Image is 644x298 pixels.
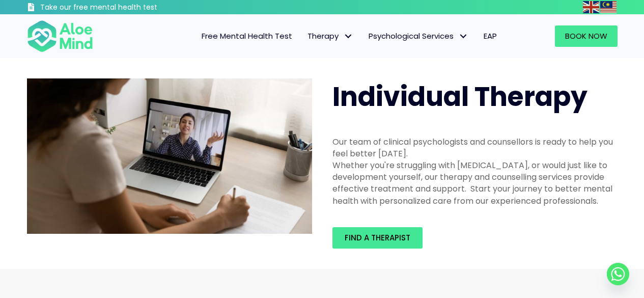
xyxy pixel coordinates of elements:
[583,1,599,13] img: en
[332,227,423,249] a: Find a therapist
[307,31,353,41] span: Therapy
[583,1,600,13] a: English
[194,25,300,47] a: Free Mental Health Test
[300,25,361,47] a: TherapyTherapy: submenu
[565,31,607,41] span: Book Now
[361,25,476,47] a: Psychological ServicesPsychological Services: submenu
[456,29,471,44] span: Psychological Services: submenu
[332,136,618,159] div: Our team of clinical psychologists and counsellors is ready to help you feel better [DATE].
[600,1,617,13] img: ms
[40,3,212,13] h3: Take our free mental health test
[484,31,497,41] span: EAP
[476,25,505,47] a: EAP
[345,232,410,243] span: Find a therapist
[27,3,212,14] a: Take our free mental health test
[607,263,629,285] a: Whatsapp
[600,1,618,13] a: Malay
[369,31,468,41] span: Psychological Services
[202,31,292,41] span: Free Mental Health Test
[106,25,505,47] nav: Menu
[332,78,587,115] span: Individual Therapy
[332,159,618,207] div: Whether you're struggling with [MEDICAL_DATA], or would just like to development yourself, our th...
[341,29,356,44] span: Therapy: submenu
[27,78,312,234] img: Therapy online individual
[555,25,618,47] a: Book Now
[27,19,93,53] img: Aloe mind Logo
